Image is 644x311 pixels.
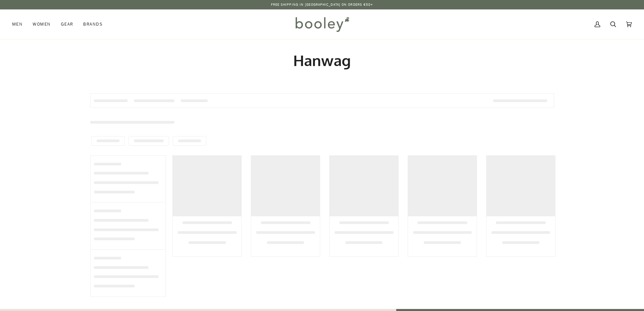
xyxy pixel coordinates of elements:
[83,21,103,28] span: Brands
[61,21,73,28] span: Gear
[12,21,23,28] span: Men
[271,2,373,7] p: Free Shipping in [GEOGRAPHIC_DATA] on Orders €50+
[33,21,50,28] span: Women
[90,51,554,70] h1: Hanwag
[78,9,108,39] a: Brands
[28,9,56,39] a: Women
[293,14,351,34] img: Booley
[12,9,28,39] a: Men
[56,9,78,39] a: Gear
